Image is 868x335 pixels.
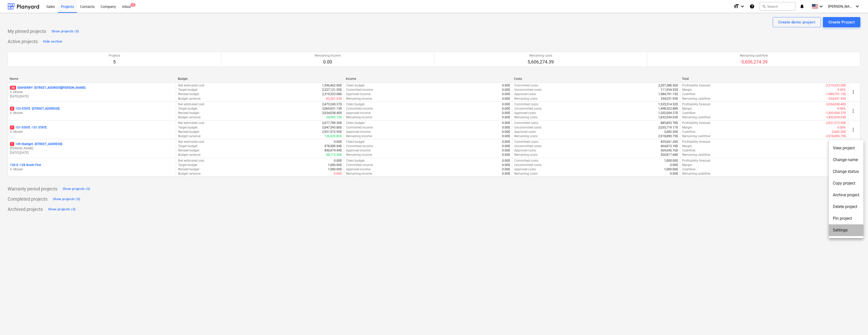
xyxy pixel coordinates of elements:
li: Copy project [829,177,863,189]
li: Archive project [829,189,863,201]
li: View project [829,142,863,154]
li: Change status [829,166,863,177]
li: Settings [829,224,863,236]
li: Change name [829,154,863,166]
iframe: Chat Widget [843,311,868,335]
li: Delete project [829,201,863,213]
li: Pin project [829,213,863,224]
